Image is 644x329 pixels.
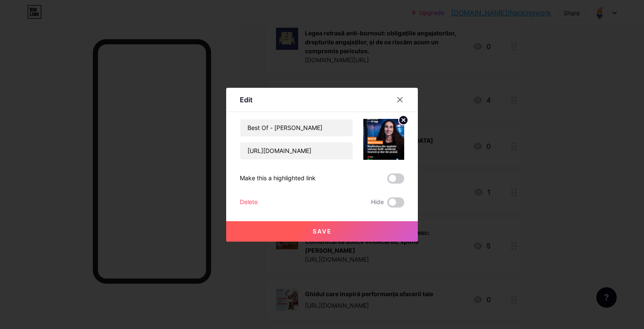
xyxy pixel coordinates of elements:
[240,142,353,159] input: URL
[240,173,316,184] div: Make this a highlighted link
[313,228,332,235] span: Save
[240,95,253,105] div: Edit
[240,119,353,136] input: Title
[371,197,384,208] span: Hide
[363,119,404,160] img: link_thumbnail
[226,221,418,242] button: Save
[240,197,258,208] div: Delete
